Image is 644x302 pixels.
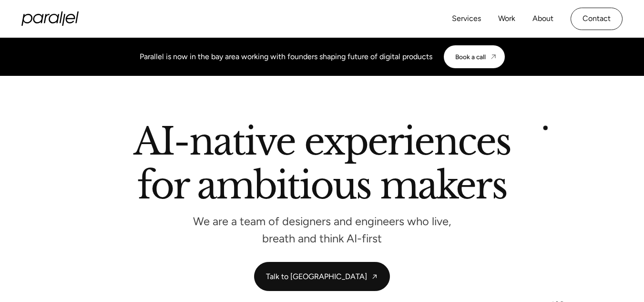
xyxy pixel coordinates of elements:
[571,8,623,30] a: Contact
[452,12,481,26] a: Services
[60,124,584,208] h2: AI-native experiences for ambitious makers
[179,218,465,243] p: We are a team of designers and engineers who live, breath and think AI-first
[21,11,79,26] a: home
[140,51,432,62] div: Parallel is now in the bay area working with founders shaping future of digital products
[444,45,505,68] a: Book a call
[532,12,553,26] a: About
[498,12,515,26] a: Work
[455,53,486,61] div: Book a call
[490,53,497,61] img: CTA arrow image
